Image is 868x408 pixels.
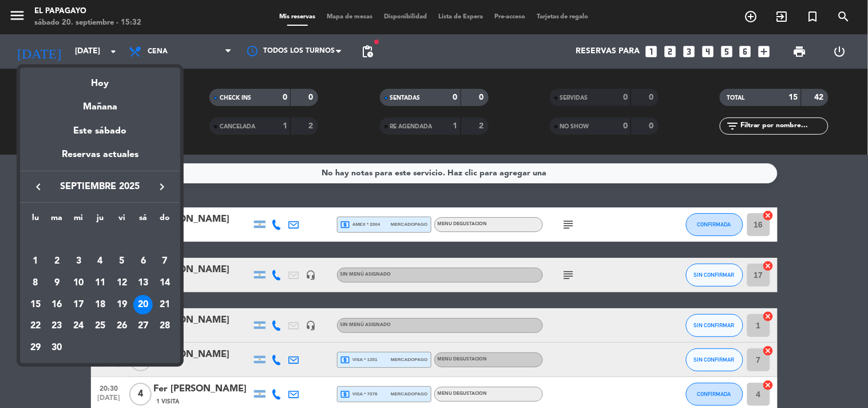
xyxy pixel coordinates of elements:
[25,229,176,251] td: SEP.
[46,211,68,229] th: martes
[133,316,153,336] div: 27
[25,272,46,294] td: 8 de septiembre de 2025
[20,68,180,91] div: Hoy
[47,273,67,293] div: 9
[20,91,180,115] div: Mañana
[69,273,88,293] div: 10
[133,294,154,316] td: 20 de septiembre de 2025
[46,315,68,337] td: 23 de septiembre de 2025
[155,180,169,194] i: keyboard_arrow_right
[25,315,46,337] td: 22 de septiembre de 2025
[155,252,175,271] div: 7
[133,272,154,294] td: 13 de septiembre de 2025
[90,316,110,336] div: 25
[133,315,154,337] td: 27 de septiembre de 2025
[25,337,46,359] td: 29 de septiembre de 2025
[68,211,89,229] th: miércoles
[154,272,176,294] td: 14 de septiembre de 2025
[47,338,67,358] div: 30
[47,295,67,315] div: 16
[89,250,111,272] td: 4 de septiembre de 2025
[112,252,132,271] div: 5
[68,294,89,316] td: 17 de septiembre de 2025
[69,295,88,315] div: 17
[68,272,89,294] td: 10 de septiembre de 2025
[111,211,133,229] th: viernes
[154,294,176,316] td: 21 de septiembre de 2025
[133,273,153,293] div: 13
[49,179,152,194] span: septiembre 2025
[25,294,46,316] td: 15 de septiembre de 2025
[89,272,111,294] td: 11 de septiembre de 2025
[26,316,45,336] div: 22
[152,179,172,194] button: keyboard_arrow_right
[25,250,46,272] td: 1 de septiembre de 2025
[69,252,88,271] div: 3
[68,250,89,272] td: 3 de septiembre de 2025
[111,294,133,316] td: 19 de septiembre de 2025
[112,273,132,293] div: 12
[46,294,68,316] td: 16 de septiembre de 2025
[46,250,68,272] td: 2 de septiembre de 2025
[25,211,46,229] th: lunes
[26,295,45,315] div: 15
[68,315,89,337] td: 24 de septiembre de 2025
[46,337,68,359] td: 30 de septiembre de 2025
[46,272,68,294] td: 9 de septiembre de 2025
[111,272,133,294] td: 12 de septiembre de 2025
[26,273,45,293] div: 8
[28,179,49,194] button: keyboard_arrow_left
[69,316,88,336] div: 24
[155,295,175,315] div: 21
[112,316,132,336] div: 26
[47,316,67,336] div: 23
[26,252,45,271] div: 1
[154,250,176,272] td: 7 de septiembre de 2025
[20,147,180,171] div: Reservas actuales
[26,338,45,358] div: 29
[111,315,133,337] td: 26 de septiembre de 2025
[133,252,153,271] div: 6
[133,250,154,272] td: 6 de septiembre de 2025
[89,315,111,337] td: 25 de septiembre de 2025
[154,211,176,229] th: domingo
[112,295,132,315] div: 19
[133,211,154,229] th: sábado
[133,295,153,315] div: 20
[155,273,175,293] div: 14
[90,295,110,315] div: 18
[90,252,110,271] div: 4
[154,315,176,337] td: 28 de septiembre de 2025
[155,316,175,336] div: 28
[20,115,180,147] div: Este sábado
[47,252,67,271] div: 2
[89,294,111,316] td: 18 de septiembre de 2025
[89,211,111,229] th: jueves
[90,273,110,293] div: 11
[111,250,133,272] td: 5 de septiembre de 2025
[31,180,45,194] i: keyboard_arrow_left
